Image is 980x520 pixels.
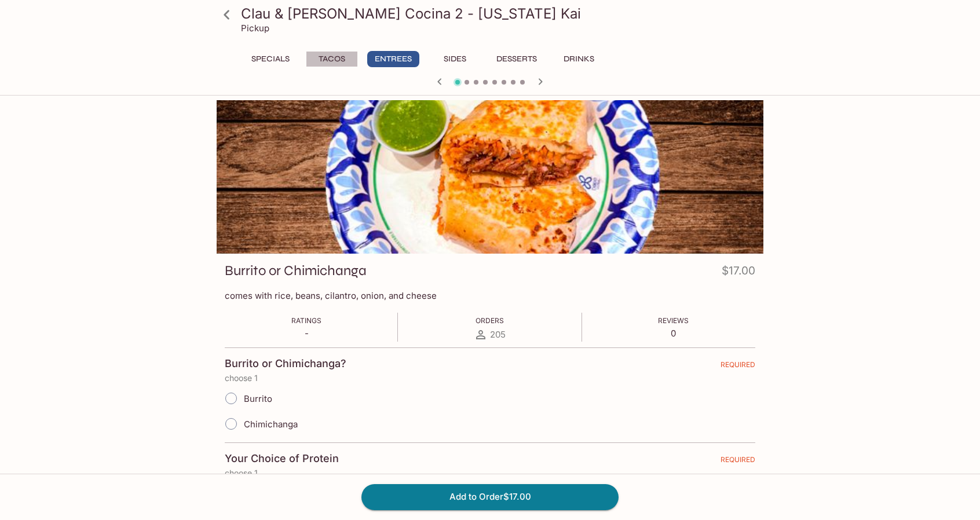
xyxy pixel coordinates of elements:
button: Sides [429,51,481,67]
h4: Your Choice of Protein [225,452,339,465]
button: Entrees [367,51,419,67]
h4: Burrito or Chimichanga? [225,357,346,370]
span: 205 [490,329,506,340]
span: Orders [476,316,504,325]
span: Burrito [244,393,272,404]
h3: Clau & [PERSON_NAME] Cocina 2 - [US_STATE] Kai [241,5,759,23]
button: Desserts [490,51,543,67]
h3: Burrito or Chimichanga [225,262,367,280]
h4: $17.00 [722,262,755,284]
button: Specials [244,51,297,67]
span: Ratings [291,316,321,325]
p: - [291,328,321,339]
p: choose 1 [225,468,755,478]
span: REQUIRED [721,455,755,468]
p: Pickup [241,23,269,34]
button: Add to Order$17.00 [361,484,619,510]
p: 0 [658,328,689,339]
span: REQUIRED [721,360,755,373]
div: Burrito or Chimichanga [217,100,763,254]
button: Drinks [553,51,605,67]
button: Tacos [306,51,358,67]
p: choose 1 [225,373,755,383]
span: Chimichanga [244,419,298,430]
p: comes with rice, beans, cilantro, onion, and cheese [225,290,755,301]
span: Reviews [658,316,689,325]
